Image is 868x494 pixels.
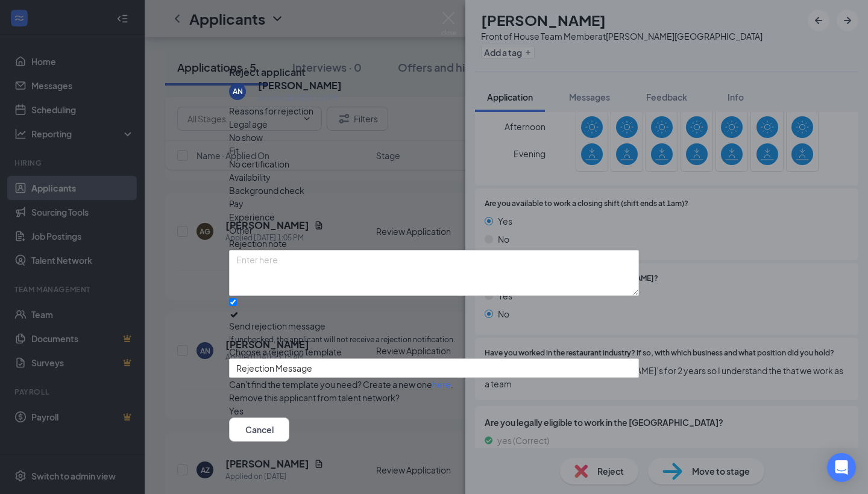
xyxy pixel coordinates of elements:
[229,404,244,417] span: Yes
[229,184,304,197] span: Background check
[229,417,289,442] button: Cancel
[229,320,639,332] div: Send rejection message
[258,79,342,92] h5: [PERSON_NAME]
[229,131,263,144] span: No show
[827,453,856,482] div: Open Intercom Messenger
[229,298,237,306] input: Send rejection messageIf unchecked, the applicant will not receive a rejection notification.
[432,379,451,390] a: here
[229,224,253,237] span: Other
[229,379,453,390] span: Can't find the template you need? Create a new one .
[229,197,244,210] span: Pay
[229,170,271,184] span: Availability
[229,392,400,403] span: Remove this applicant from talent network?
[229,144,239,157] span: Fit
[229,66,305,79] h3: Reject applicant
[229,117,268,131] span: Legal age
[258,92,342,104] div: Applied [DATE] 3:15 AM
[229,238,287,249] span: Rejection note
[233,86,243,96] div: AN
[236,359,312,377] span: Rejection Message
[229,334,639,346] span: If unchecked, the applicant will not receive a rejection notification.
[229,310,239,320] svg: Checkmark
[229,105,313,116] span: Reasons for rejection
[229,346,342,357] span: Choose a rejection template
[229,157,289,170] span: No certification
[229,210,275,224] span: Experience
